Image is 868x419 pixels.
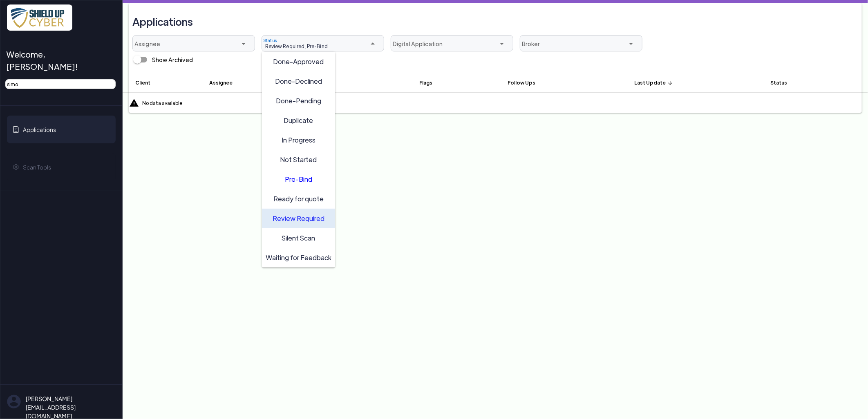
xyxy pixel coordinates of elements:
[298,73,413,92] th: Progress
[667,80,673,86] i: arrow_upward
[129,98,139,108] i: warning
[282,233,315,242] span: Silent Scan
[23,125,56,134] span: Applications
[626,39,636,49] i: arrow_drop_down
[132,11,193,32] h3: Applications
[280,155,317,163] span: Not Started
[123,92,868,113] div: No data available
[7,4,72,31] img: x7pemu0IxLxkcbZJZdzx2HwkaHwO9aaLS0XkQIJL.png
[129,51,193,68] div: Show Archived
[284,116,313,124] span: Duplicate
[273,57,324,65] span: Done-Approved
[501,73,628,92] th: Follow Ups
[7,45,116,76] a: Welcome, [PERSON_NAME]!
[262,42,328,50] span: Review Required, Pre-Bind
[628,73,764,92] th: Last Update
[275,76,322,85] span: Done-Declined
[764,73,862,92] th: Status
[7,394,21,409] img: su-uw-user-icon.svg
[13,126,19,133] img: application-icon.svg
[276,96,321,105] span: Done-Pending
[413,73,501,92] th: Flags
[129,73,203,92] th: Client
[7,153,116,181] a: Scan Tools
[152,56,193,64] div: Show Archived
[285,174,312,183] span: Pre-Bind
[203,73,298,92] th: Assignee
[368,39,378,49] i: arrow_drop_down
[497,39,507,49] i: arrow_drop_down
[13,164,19,170] img: gear-icon.svg
[23,163,51,172] span: Scan Tools
[5,79,116,89] input: Search by email, assignee, policy # or client
[273,214,324,222] span: Review Required
[282,135,315,144] span: In Progress
[6,48,109,73] span: Welcome, [PERSON_NAME]!
[7,116,116,143] a: Applications
[239,39,248,49] i: arrow_drop_down
[266,253,331,261] span: Waiting for Feedback
[273,194,324,203] span: Ready for quote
